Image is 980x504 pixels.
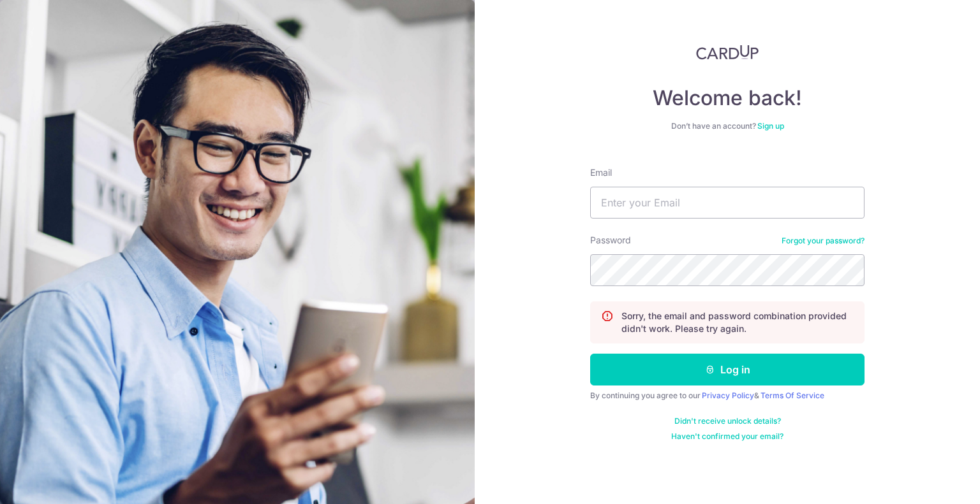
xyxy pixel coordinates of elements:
[590,391,865,401] div: By continuing you agree to our &
[696,45,759,60] img: CardUp Logo
[757,121,784,131] a: Sign up
[761,391,824,400] a: Terms Of Service
[590,85,865,111] h4: Welcome back!
[674,416,781,426] a: Didn't receive unlock details?
[782,236,865,246] a: Forgot your password?
[590,121,865,131] div: Don’t have an account?
[671,431,783,442] a: Haven't confirmed your email?
[621,310,854,335] p: Sorry, the email and password combination provided didn't work. Please try again.
[590,187,865,219] input: Enter your Email
[590,234,631,247] label: Password
[590,354,865,385] button: Log in
[590,166,612,179] label: Email
[702,391,754,400] a: Privacy Policy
